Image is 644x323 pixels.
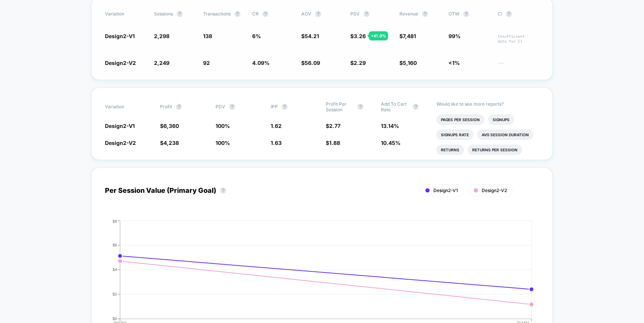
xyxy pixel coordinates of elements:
[498,11,539,17] span: CI
[354,33,366,39] span: 3.26
[252,11,259,17] span: CR
[252,60,270,66] span: 4.09 %
[498,61,539,66] span: ---
[369,31,388,40] div: + 41.9 %
[112,218,117,223] tspan: $8
[105,11,146,17] span: Variation
[105,33,135,39] span: Design2-V1
[216,140,230,146] span: 100 %
[216,123,230,129] span: 100 %
[326,123,340,129] span: $
[301,60,320,66] span: $
[305,33,319,39] span: 54.21
[301,11,311,17] span: AOV
[160,123,179,129] span: $
[350,11,360,17] span: PSV
[154,60,169,66] span: 2,249
[271,123,282,129] span: 1.62
[448,11,490,17] span: OTW
[112,292,117,296] tspan: $2
[468,145,522,155] li: Returns Per Session
[350,33,366,39] span: $
[326,140,340,146] span: $
[315,11,321,17] button: ?
[282,104,288,110] button: ?
[163,123,179,129] span: 6,360
[403,33,416,39] span: 7,481
[436,101,539,107] p: Would like to see more reports?
[436,114,484,125] li: Pages Per Session
[463,11,469,17] button: ?
[112,243,117,247] tspan: $6
[262,11,268,17] button: ?
[105,123,135,129] span: Design2-V1
[448,33,461,39] span: 99%
[482,188,507,193] span: Design2-V2
[229,104,235,110] button: ?
[413,104,419,110] button: ?
[422,11,428,17] button: ?
[154,11,173,17] span: Sessions
[364,11,370,17] button: ?
[436,129,473,140] li: Signups Rate
[271,140,282,146] span: 1.63
[326,101,354,112] span: Profit Per Session
[105,60,136,66] span: Design2-V2
[160,140,179,146] span: $
[381,140,401,146] span: 10.45 %
[381,101,409,112] span: Add To Cart Rate
[498,34,539,44] span: Insufficient data for CI
[433,188,458,193] span: Design2-V1
[105,140,136,146] span: Design2-V2
[163,140,179,146] span: 4,238
[301,33,319,39] span: $
[399,33,416,39] span: $
[381,123,399,129] span: 13.14 %
[488,114,514,125] li: Signups
[357,104,364,110] button: ?
[329,123,340,129] span: 2.77
[220,188,226,194] button: ?
[436,145,464,155] li: Returns
[154,33,169,39] span: 2,298
[176,104,182,110] button: ?
[203,33,212,39] span: 138
[399,11,418,17] span: Revenue
[177,11,183,17] button: ?
[350,60,366,66] span: $
[203,11,231,17] span: Transactions
[305,60,320,66] span: 56.09
[252,33,261,39] span: 6 %
[234,11,240,17] button: ?
[271,104,278,109] span: IPP
[448,60,460,66] span: <1%
[160,104,172,109] span: Profit
[216,104,225,109] span: PDV
[203,60,210,66] span: 92
[403,60,417,66] span: 5,160
[399,60,417,66] span: $
[105,101,146,112] span: Variation
[354,60,366,66] span: 2.29
[506,11,512,17] button: ?
[477,129,533,140] li: Avg Session Duration
[112,316,117,321] tspan: $0
[329,140,340,146] span: 1.88
[112,267,117,272] tspan: $4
